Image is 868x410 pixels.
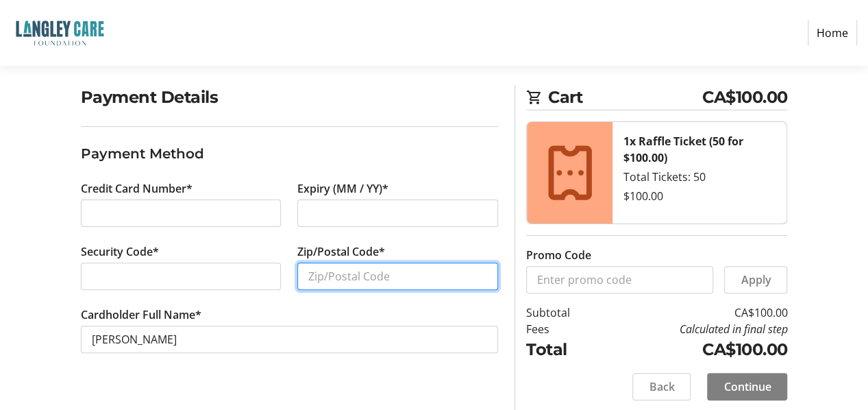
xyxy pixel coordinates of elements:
label: Credit Card Number* [81,180,193,197]
td: CA$100.00 [602,337,787,362]
iframe: Secure card number input frame [92,205,271,221]
iframe: Secure expiration date input frame [308,205,487,221]
iframe: Secure CVC input frame [92,268,271,285]
a: Home [808,20,857,46]
td: Subtotal [526,304,602,321]
td: Fees [526,321,602,337]
label: Expiry (MM / YY)* [297,180,388,197]
div: $100.00 [623,188,776,204]
span: CA$100.00 [702,85,788,110]
h3: Payment Method [81,143,499,164]
label: Zip/Postal Code* [297,243,385,260]
strong: 1x Raffle Ticket (50 for $100.00) [623,134,743,165]
button: Apply [724,266,787,293]
label: Security Code* [81,243,159,260]
input: Zip/Postal Code [297,263,498,290]
label: Cardholder Full Name* [81,306,201,323]
span: Continue [723,378,771,395]
h2: Payment Details [81,85,499,110]
span: Apply [741,272,771,288]
span: Cart [548,85,702,110]
div: Total Tickets: 50 [623,169,776,185]
td: CA$100.00 [602,304,787,321]
button: Back [632,373,691,400]
span: Back [649,378,674,395]
label: Promo Code [526,247,591,263]
img: Langley Care Foundation 's Logo [11,5,108,60]
td: Calculated in final step [602,321,787,337]
input: Enter promo code [526,266,713,293]
input: Card Holder Name [81,326,499,353]
button: Continue [707,373,787,400]
td: Total [526,337,602,362]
